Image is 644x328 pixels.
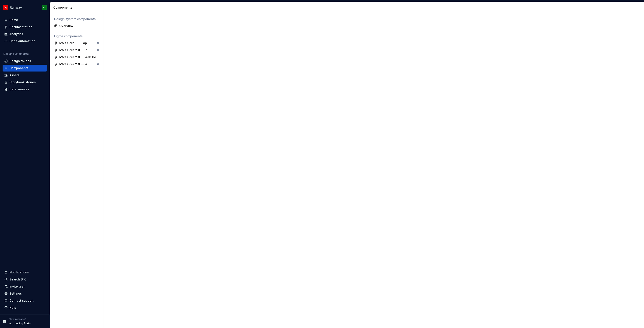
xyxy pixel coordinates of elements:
[3,283,47,290] a: Invite team
[52,22,101,29] a: Overview
[43,6,46,9] div: RC
[3,58,47,64] a: Design tokens
[52,40,101,46] a: RWY Core 1.1 — App UI Kit0
[3,24,47,30] a: Documentation
[3,65,47,72] a: Components
[3,16,47,23] a: Home
[9,18,18,22] div: Home
[59,55,99,59] div: RWY Core 2.0 — Web Documentation
[9,291,22,296] div: Settings
[59,41,91,45] div: RWY Core 1.1 — App UI Kit
[97,63,99,66] div: 0
[59,62,91,66] div: RWY Core 2.0 — Web UI Kit
[3,31,47,37] a: Analytics
[54,17,99,21] div: Design system components
[9,284,26,289] div: Invite team
[97,48,99,52] div: 0
[9,25,32,29] div: Documentation
[9,80,36,84] div: Storybook stories
[3,297,47,304] button: Contact support
[1,3,49,12] button: RunwayRC
[9,322,31,325] p: Introducing Portal
[3,269,47,276] button: Notifications
[9,318,26,321] p: New release!
[9,306,16,310] div: Help
[59,48,91,52] div: RWY Core 2.0 — Icons, Pictograms and Brand
[53,5,101,10] div: Components
[9,277,26,282] div: Search ⌘K
[9,59,31,63] div: Design tokens
[3,5,8,10] img: 6b187050-a3ed-48aa-8485-808e17fcee26.png
[52,54,101,61] a: RWY Core 2.0 — Web Documentation
[9,32,23,36] div: Analytics
[9,73,19,77] div: Assets
[9,39,35,43] div: Code automation
[3,290,47,297] a: Settings
[59,24,99,28] div: Overview
[3,38,47,45] a: Code automation
[9,270,29,274] div: Notifications
[3,79,47,86] a: Storybook stories
[54,34,99,38] div: Figma components
[10,5,22,10] div: Runway
[3,304,47,311] button: Help
[9,298,34,303] div: Contact support
[9,87,29,91] div: Data sources
[52,47,101,54] a: RWY Core 2.0 — Icons, Pictograms and Brand0
[3,86,47,93] a: Data sources
[3,276,47,283] button: Search ⌘K
[97,41,99,45] div: 0
[3,72,47,79] a: Assets
[3,52,29,56] div: Design system data
[52,61,101,68] a: RWY Core 2.0 — Web UI Kit0
[9,66,28,70] div: Components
